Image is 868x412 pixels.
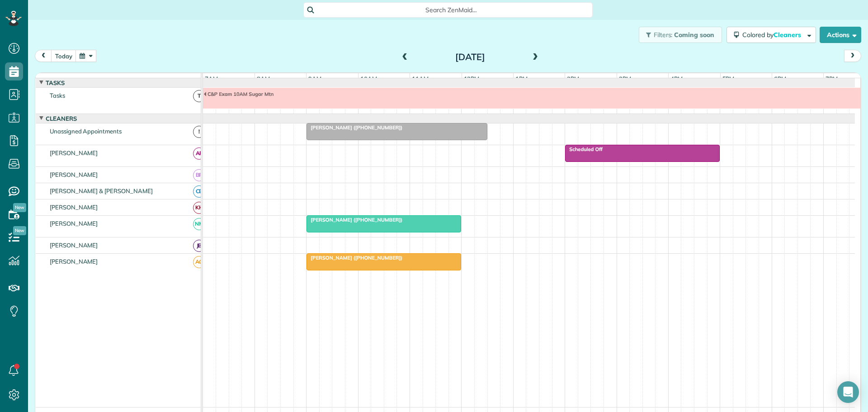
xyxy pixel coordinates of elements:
[565,146,603,152] span: Scheduled Off
[48,187,155,194] span: [PERSON_NAME] & [PERSON_NAME]
[772,75,788,82] span: 6pm
[359,75,379,82] span: 10am
[51,50,76,62] button: today
[306,255,403,261] span: [PERSON_NAME] ([PHONE_NUMBER])
[721,75,736,82] span: 5pm
[617,75,633,82] span: 3pm
[48,171,100,178] span: [PERSON_NAME]
[844,50,861,62] button: next
[414,52,527,62] h2: [DATE]
[48,204,100,211] span: [PERSON_NAME]
[669,75,684,82] span: 4pm
[48,128,123,135] span: Unassigned Appointments
[44,115,79,122] span: Cleaners
[837,381,859,403] div: Open Intercom Messenger
[193,90,205,102] span: T
[193,202,205,214] span: KH
[13,226,26,235] span: New
[193,185,205,198] span: CB
[255,75,272,82] span: 8am
[307,75,323,82] span: 9am
[193,169,205,181] span: BR
[203,75,220,82] span: 7am
[48,242,100,249] span: [PERSON_NAME]
[674,31,715,39] span: Coming soon
[774,31,802,39] span: Cleaners
[48,149,100,156] span: [PERSON_NAME]
[306,217,403,223] span: [PERSON_NAME] ([PHONE_NUMBER])
[462,75,481,82] span: 12pm
[193,256,205,268] span: AG
[193,240,205,252] span: JB
[35,50,52,62] button: prev
[193,126,205,138] span: !
[13,203,26,212] span: New
[565,75,581,82] span: 2pm
[654,31,673,39] span: Filters:
[48,258,100,265] span: [PERSON_NAME]
[820,27,861,43] button: Actions
[193,147,205,160] span: AF
[410,75,430,82] span: 11am
[44,79,66,86] span: Tasks
[306,124,403,131] span: [PERSON_NAME] ([PHONE_NUMBER])
[193,218,205,230] span: NM
[48,92,67,99] span: Tasks
[726,27,816,43] button: Colored byCleaners
[48,220,100,227] span: [PERSON_NAME]
[824,75,840,82] span: 7pm
[742,31,804,39] span: Colored by
[514,75,529,82] span: 1pm
[203,91,274,97] span: C&P Exam 10AM Sugar Mtn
